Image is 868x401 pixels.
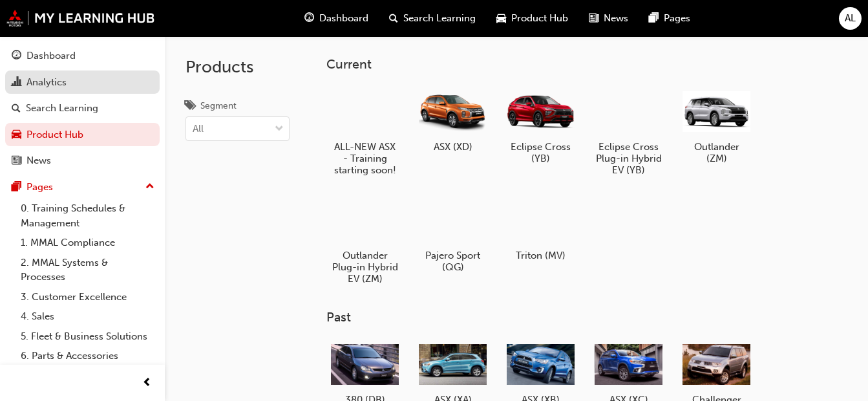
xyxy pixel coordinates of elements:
div: Segment [200,100,237,113]
a: 1. MMAL Compliance [16,233,160,253]
h5: Eclipse Cross (YB) [507,141,575,164]
span: search-icon [389,10,398,27]
button: Pages [5,175,160,199]
a: 0. Training Schedules & Management [16,199,160,233]
a: Search Learning [5,96,160,120]
h5: ASX (XD) [419,141,487,153]
h5: Pajero Sport (QG) [419,250,487,273]
span: guage-icon [304,10,314,27]
h2: Products [185,57,290,78]
span: down-icon [275,121,284,138]
a: ALL-NEW ASX - Training starting soon! [326,82,404,180]
a: News [5,149,160,173]
a: Outlander (ZM) [678,82,756,169]
img: mmal [6,10,155,27]
h5: Eclipse Cross Plug-in Hybrid EV (YB) [595,141,662,176]
a: Dashboard [5,44,160,68]
a: Triton (MV) [502,191,580,266]
button: AL [839,7,862,30]
span: guage-icon [12,50,21,62]
h3: Current [326,57,847,72]
div: Pages [26,180,53,195]
span: Dashboard [319,11,368,26]
span: AL [845,11,856,26]
a: guage-iconDashboard [294,5,379,32]
a: Outlander Plug-in Hybrid EV (ZM) [326,191,404,289]
span: tags-icon [185,101,195,113]
span: news-icon [589,10,598,27]
a: 2. MMAL Systems & Processes [16,253,160,287]
span: Product Hub [511,11,568,26]
span: up-icon [145,179,154,195]
a: Product Hub [5,123,160,147]
a: 6. Parts & Accessories [16,346,160,366]
div: Dashboard [26,49,76,63]
h5: ALL-NEW ASX - Training starting soon! [331,141,399,176]
a: search-iconSearch Learning [379,5,486,32]
span: Search Learning [403,11,476,26]
a: Analytics [5,70,160,94]
span: prev-icon [142,375,152,391]
span: car-icon [496,10,506,27]
a: Eclipse Cross (YB) [502,82,580,169]
span: Pages [664,11,690,26]
h5: Outlander Plug-in Hybrid EV (ZM) [331,250,399,285]
span: pages-icon [649,10,659,27]
div: Search Learning [26,101,98,116]
span: car-icon [12,129,21,141]
a: 4. Sales [16,307,160,327]
a: car-iconProduct Hub [486,5,578,32]
span: news-icon [12,155,21,167]
a: 5. Fleet & Business Solutions [16,327,160,347]
a: Pajero Sport (QG) [414,191,492,277]
div: Analytics [26,75,67,90]
h5: Outlander (ZM) [683,141,750,164]
span: News [604,11,628,26]
a: pages-iconPages [639,5,701,32]
h5: Triton (MV) [507,250,575,261]
div: All [193,122,204,136]
a: ASX (XD) [414,82,492,157]
span: search-icon [12,103,21,114]
a: Eclipse Cross Plug-in Hybrid EV (YB) [590,82,668,180]
a: news-iconNews [578,5,639,32]
div: News [26,153,51,168]
button: DashboardAnalyticsSearch LearningProduct HubNews [5,41,160,175]
h3: Past [326,310,847,325]
span: chart-icon [12,77,21,89]
a: 3. Customer Excellence [16,287,160,307]
span: pages-icon [12,182,21,193]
